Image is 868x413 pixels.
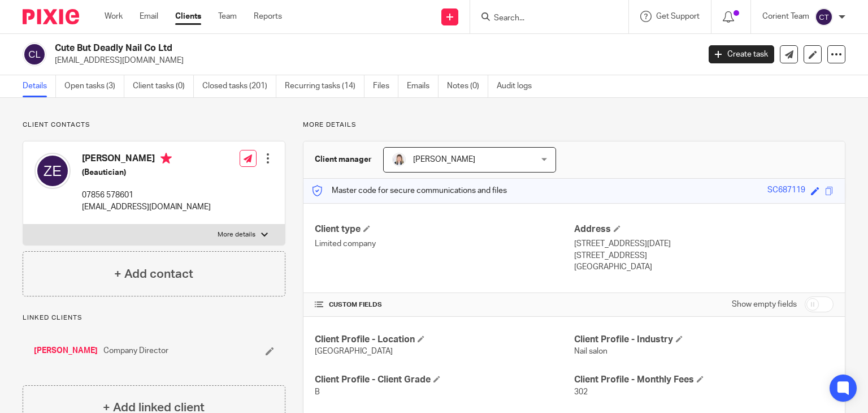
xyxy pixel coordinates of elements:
[656,12,700,20] span: Get Support
[160,153,172,164] i: Primary
[709,45,774,63] a: Create task
[82,153,211,167] h4: [PERSON_NAME]
[315,334,574,346] h4: Client Profile - Location
[373,75,398,97] a: Files
[315,223,574,235] h4: Client type
[82,190,211,201] p: 07856 578601
[218,230,255,239] p: More details
[732,299,797,310] label: Show empty fields
[493,14,594,24] input: Search
[202,75,276,97] a: Closed tasks (201)
[82,167,211,178] h5: (Beautician)
[254,11,282,22] a: Reports
[23,9,79,24] img: Pixie
[133,75,194,97] a: Client tasks (0)
[315,388,320,396] span: B
[315,154,372,165] h3: Client manager
[23,75,56,97] a: Details
[574,334,834,346] h4: Client Profile - Industry
[55,42,565,54] h2: Cute But Deadly Nail Co Ltd
[767,184,805,197] div: SC687119
[413,156,475,164] span: [PERSON_NAME]
[303,121,845,130] p: More details
[574,347,607,355] span: Nail salon
[392,153,406,166] img: Carlean%20Parker%20Pic.jpg
[23,313,285,322] p: Linked clients
[218,11,237,22] a: Team
[574,238,834,249] p: [STREET_ADDRESS][DATE]
[103,345,168,356] span: Company Director
[574,388,588,396] span: 302
[312,185,507,196] p: Master code for secure communications and files
[315,347,393,355] span: [GEOGRAPHIC_DATA]
[140,11,158,22] a: Email
[574,223,834,235] h4: Address
[114,265,193,283] h4: + Add contact
[82,201,211,213] p: [EMAIL_ADDRESS][DOMAIN_NAME]
[34,153,71,189] img: svg%3E
[64,75,124,97] a: Open tasks (3)
[447,75,488,97] a: Notes (0)
[55,55,692,66] p: [EMAIL_ADDRESS][DOMAIN_NAME]
[497,75,540,97] a: Audit logs
[23,42,46,66] img: svg%3E
[574,374,834,386] h4: Client Profile - Monthly Fees
[762,11,809,22] p: Corient Team
[23,121,285,130] p: Client contacts
[407,75,439,97] a: Emails
[574,261,834,273] p: [GEOGRAPHIC_DATA]
[315,374,574,386] h4: Client Profile - Client Grade
[315,300,574,309] h4: CUSTOM FIELDS
[315,238,574,249] p: Limited company
[815,8,833,26] img: svg%3E
[105,11,123,22] a: Work
[574,250,834,261] p: [STREET_ADDRESS]
[175,11,201,22] a: Clients
[34,345,98,356] a: [PERSON_NAME]
[285,75,364,97] a: Recurring tasks (14)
